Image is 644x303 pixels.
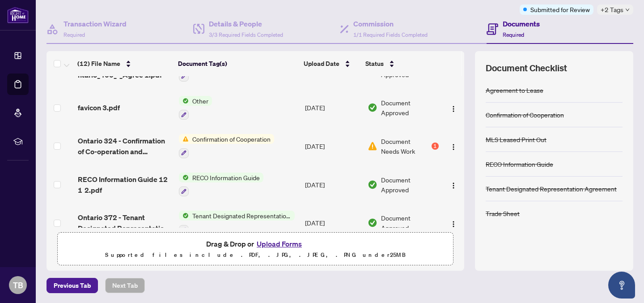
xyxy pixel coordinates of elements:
td: [DATE] [301,127,364,165]
span: Tenant Designated Representation Agreement [189,211,295,221]
img: logo [7,7,29,23]
span: 3/3 Required Fields Completed [209,31,283,38]
div: MLS Leased Print Out [486,134,547,144]
span: (12) File Name [77,59,120,69]
button: Next Tab [105,278,145,293]
span: down [625,8,630,12]
div: Confirmation of Cooperation [486,110,564,120]
h4: Details & People [209,18,283,29]
img: Status Icon [179,96,189,106]
span: Document Approved [381,213,439,233]
span: Drag & Drop or [206,238,305,250]
img: Logo [450,105,457,113]
img: Document Status [368,141,377,151]
span: Submitted for Review [530,4,590,14]
button: Upload Forms [254,238,305,250]
span: favicon 3.pdf [78,102,120,113]
button: Status IconRECO Information Guide [179,173,263,197]
button: Logo [446,177,461,192]
div: 1 [432,143,439,150]
img: Logo [450,143,457,151]
div: Trade Sheet [486,208,520,218]
td: [DATE] [301,165,364,204]
div: Agreement to Lease [486,85,543,95]
p: Supported files include .PDF, .JPG, .JPEG, .PNG under 25 MB [63,250,448,260]
span: Required [64,31,85,38]
img: Document Status [368,218,377,228]
div: Tenant Designated Representation Agreement [486,184,617,194]
button: Status IconTenant Designated Representation Agreement [179,211,295,235]
span: Other [189,96,212,106]
span: Document Checklist [486,62,567,74]
img: Status Icon [179,173,189,182]
span: Previous Tab [54,278,91,293]
button: Status IconConfirmation of Cooperation [179,134,274,158]
span: RECO Information Guide [189,173,263,182]
img: Status Icon [179,134,189,144]
span: Required [503,31,524,38]
button: Status IconOther [179,96,212,120]
span: 1/1 Required Fields Completed [353,31,428,38]
th: Upload Date [300,51,362,76]
span: Document Approved [381,98,439,117]
span: Document Approved [381,175,439,195]
button: Logo [446,139,461,153]
h4: Commission [353,18,428,29]
td: [DATE] [301,203,364,242]
button: Open asap [608,272,635,299]
th: Status [362,51,440,76]
span: TB [13,279,23,291]
img: Logo [450,221,457,228]
h4: Documents [503,18,540,29]
span: Ontario 372 - Tenant Designated Representation Agreement - Authority for Leas 7 1 2.pdf [78,212,172,234]
img: Logo [450,182,457,189]
img: Document Status [368,103,377,113]
button: Previous Tab [47,278,98,293]
button: Logo [446,216,461,230]
span: +2 Tags [601,4,623,15]
span: RECO Information Guide 12 1 2.pdf [78,174,172,195]
img: Status Icon [179,211,189,221]
span: Confirmation of Cooperation [189,134,274,144]
th: (12) File Name [74,51,174,76]
div: RECO Information Guide [486,159,553,169]
span: Drag & Drop orUpload FormsSupported files include .PDF, .JPG, .JPEG, .PNG under25MB [58,233,453,266]
h4: Transaction Wizard [64,18,127,29]
th: Document Tag(s) [174,51,300,76]
span: Ontario 324 - Confirmation of Co-operation and Representation Tenant 7 1 2.pdf [78,135,172,157]
td: [DATE] [301,89,364,127]
span: Document Needs Work [381,136,430,156]
img: Document Status [368,180,377,190]
button: Logo [446,100,461,115]
span: Upload Date [304,59,339,69]
span: Status [365,59,384,69]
